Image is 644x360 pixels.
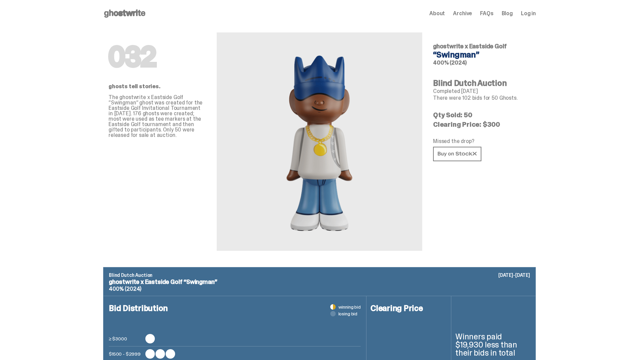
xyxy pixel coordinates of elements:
[109,95,206,138] p: The ghostwrite x Eastside Golf “Swingman” ghost was created for the Eastside Golf Invitational To...
[429,11,445,16] a: About
[502,11,513,16] a: Blog
[109,43,206,70] h1: 032
[433,42,506,50] span: ghostwrite x Eastside Golf
[109,304,361,334] h4: Bid Distribution
[338,305,361,309] span: winning bid
[498,273,530,278] p: [DATE]-[DATE]
[433,51,530,59] h4: “Swingman”
[480,11,493,16] a: FAQs
[433,95,530,101] p: There were 102 bids for 50 Ghosts.
[109,349,143,359] p: $1500 - $2999
[109,334,143,343] p: ≥ $3000
[338,311,358,316] span: losing bid
[109,273,530,278] p: Blind Dutch Auction
[109,285,141,292] span: 400% (2024)
[455,333,531,357] p: Winners paid $19,930 less than their bids in total
[453,11,472,16] a: Archive
[433,79,530,87] h4: Blind Dutch Auction
[109,84,206,89] p: ghosts tell stories.
[433,112,530,118] p: Qty Sold: 50
[267,49,372,235] img: Eastside Golf&ldquo;Swingman&rdquo;
[109,279,530,285] p: ghostwrite x Eastside Golf “Swingman”
[521,11,536,16] a: Log in
[433,89,530,94] p: Completed [DATE]
[433,121,530,128] p: Clearing Price: $300
[433,59,467,66] span: 400% (2024)
[371,304,447,312] h4: Clearing Price
[433,139,530,144] p: Missed the drop?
